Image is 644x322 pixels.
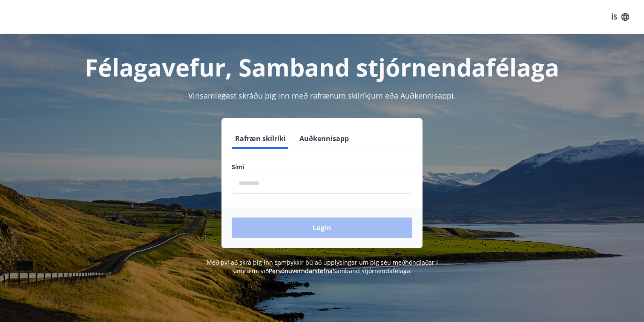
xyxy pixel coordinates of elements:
a: Persónuverndarstefna [269,267,333,275]
button: Auðkennisapp [296,128,352,149]
span: Með því að skrá þig inn samþykkir þú að upplýsingar um þig séu meðhöndlaðar í samræmi við Samband... [207,258,438,275]
button: ÍS [607,9,634,25]
span: Vinsamlegast skráðu þig inn með rafrænum skilríkjum eða Auðkennisappi. [188,90,456,101]
button: Rafræn skilríki [232,128,289,149]
h1: Félagavefur, Samband stjórnendafélaga [26,51,618,83]
label: Sími [232,163,412,171]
